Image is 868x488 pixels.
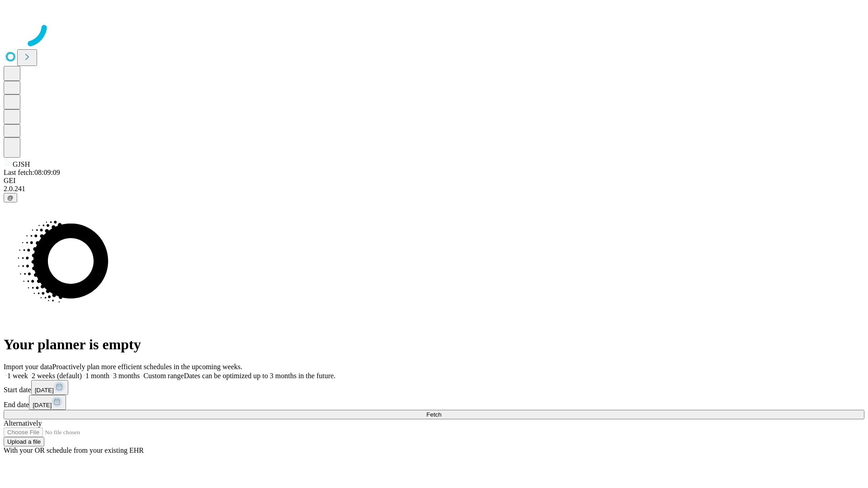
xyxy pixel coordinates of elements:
[35,387,54,394] span: [DATE]
[4,395,864,410] div: End date
[7,372,28,380] span: 1 week
[7,194,14,201] span: @
[4,380,864,395] div: Start date
[4,185,864,193] div: 2.0.241
[113,372,140,380] span: 3 months
[52,363,242,371] span: Proactively plan more efficient schedules in the upcoming weeks.
[31,380,68,395] button: [DATE]
[4,169,60,176] span: Last fetch: 08:09:09
[85,372,109,380] span: 1 month
[33,402,52,408] span: [DATE]
[4,177,864,185] div: GEI
[4,419,42,427] span: Alternatively
[143,372,184,380] span: Custom range
[184,372,335,380] span: Dates can be optimized up to 3 months in the future.
[4,336,864,353] h1: Your planner is empty
[4,446,144,454] span: With your OR schedule from your existing EHR
[426,411,441,418] span: Fetch
[4,410,864,419] button: Fetch
[13,160,30,168] span: GJSH
[4,363,52,371] span: Import your data
[4,193,17,202] button: @
[4,437,44,446] button: Upload a file
[29,395,66,410] button: [DATE]
[32,372,82,380] span: 2 weeks (default)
